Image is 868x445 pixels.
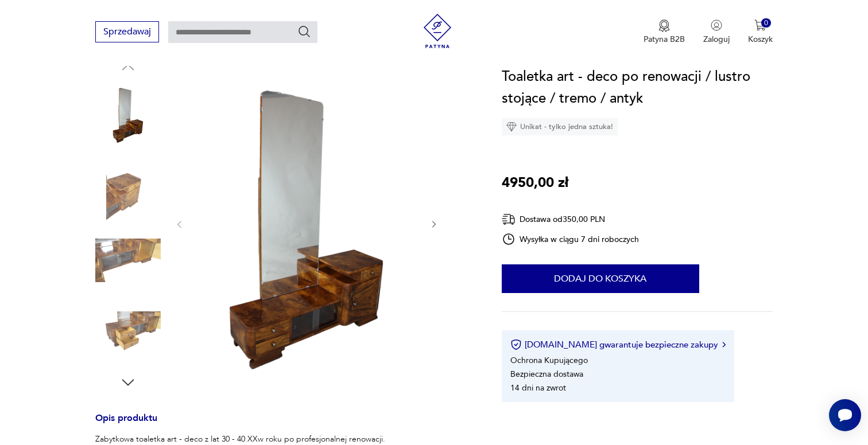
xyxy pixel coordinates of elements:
[510,355,588,366] li: Ochrona Kupującego
[502,66,773,110] h1: Toaletka art - deco po renowacji / lustro stojące / tremo / antyk
[510,382,566,393] li: 14 dni na zwrot
[95,154,161,220] img: Zdjęcie produktu Toaletka art - deco po renowacji / lustro stojące / tremo / antyk
[196,57,417,389] img: Zdjęcie produktu Toaletka art - deco po renowacji / lustro stojące / tremo / antyk
[748,19,773,45] button: 0Koszyk
[510,339,522,350] img: Ikona certyfikatu
[644,34,685,45] p: Patyna B2B
[95,434,474,445] p: Zabytkowa toaletka art - deco z lat 30 - 40 XXw roku po profesjonalnej renowacji.
[502,264,699,293] button: Dodaj do koszyka
[748,34,773,45] p: Koszyk
[95,415,474,434] h3: Opis produktu
[502,212,640,227] div: Dostawa od 350,00 PLN
[658,19,670,32] img: Ikona medalu
[95,228,161,293] img: Zdjęcie produktu Toaletka art - deco po renowacji / lustro stojące / tremo / antyk
[297,25,311,38] button: Szukaj
[95,29,159,37] a: Sprzedawaj
[95,21,159,42] button: Sprzedawaj
[95,300,161,366] img: Zdjęcie produktu Toaletka art - deco po renowacji / lustro stojące / tremo / antyk
[829,399,861,431] iframe: Smartsupp widget button
[711,19,722,31] img: Ikonka użytkownika
[95,81,161,147] img: Zdjęcie produktu Toaletka art - deco po renowacji / lustro stojące / tremo / antyk
[502,172,568,194] p: 4950,00 zł
[754,19,766,31] img: Ikona koszyka
[703,34,730,45] p: Zaloguj
[644,19,685,45] button: Patyna B2B
[510,369,583,380] li: Bezpieczna dostawa
[761,18,771,28] div: 0
[502,118,618,135] div: Unikat - tylko jedna sztuka!
[420,14,455,48] img: Patyna - sklep z meblami i dekoracjami vintage
[510,339,726,350] button: [DOMAIN_NAME] gwarantuje bezpieczne zakupy
[502,232,640,246] div: Wysyłka w ciągu 7 dni roboczych
[506,122,517,132] img: Ikona diamentu
[502,212,516,227] img: Ikona dostawy
[644,19,685,45] a: Ikona medaluPatyna B2B
[703,19,730,45] button: Zaloguj
[722,342,726,348] img: Ikona strzałki w prawo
